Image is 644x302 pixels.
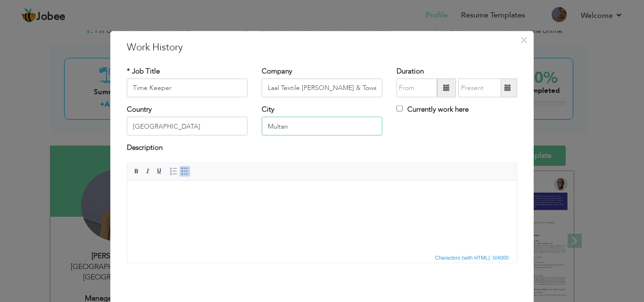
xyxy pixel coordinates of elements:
label: Currently work here [396,105,469,114]
a: Insert/Remove Numbered List [168,166,179,176]
a: Bold [132,166,142,176]
input: Currently work here [396,106,403,112]
button: Close [516,32,531,47]
iframe: Rich Text Editor, workEditor [127,180,517,251]
a: Insert/Remove Bulleted List [180,166,190,176]
span: × [520,31,528,48]
label: Country [127,105,152,114]
a: Italic [143,166,153,176]
input: Present [458,79,501,98]
label: City [262,105,274,114]
span: Characters (with HTML): 0/4000 [433,253,511,261]
label: * Job Title [127,66,160,76]
input: From [396,79,437,98]
div: Statistics [433,253,512,261]
label: Description [127,143,163,153]
a: Underline [154,166,165,176]
h3: Work History [127,40,517,54]
label: Duration [396,66,424,76]
label: Company [262,66,292,76]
